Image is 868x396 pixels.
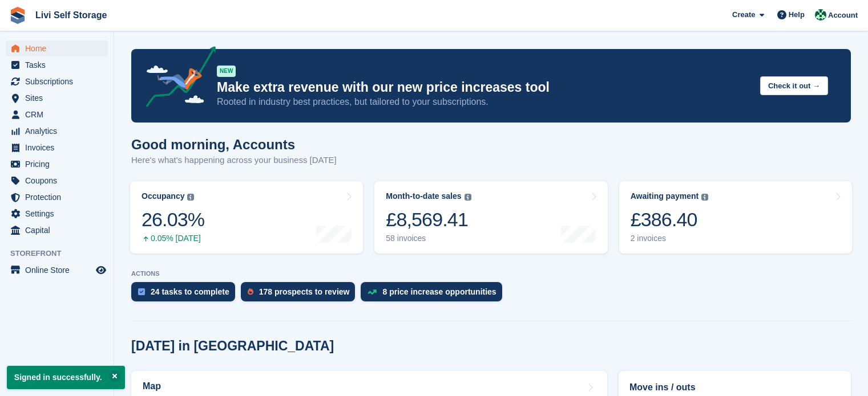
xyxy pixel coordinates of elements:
div: £386.40 [631,208,709,231]
p: ACTIONS [131,270,851,277]
img: task-75834270c22a3079a89374b754ae025e5fb1db73e45f91037f5363f120a921f8.svg [138,288,145,295]
a: Preview store [94,263,108,277]
span: CRM [25,107,94,123]
span: Pricing [25,156,94,172]
a: Awaiting payment £386.40 2 invoices [619,181,852,254]
a: menu [6,156,108,172]
img: stora-icon-8386f47178a22dfd0bd8f6a31ec36ba5ce8667c1dd55bd0f319d3a0aa187defe.svg [9,7,26,24]
p: Rooted in industry best practices, but tailored to your subscriptions. [217,96,751,108]
div: Month-to-date sales [386,191,461,201]
a: menu [6,57,108,73]
a: menu [6,40,108,56]
a: menu [6,262,108,278]
div: Awaiting payment [631,191,699,201]
a: menu [6,222,108,238]
div: 8 price increase opportunities [382,287,496,296]
p: Signed in successfully. [7,366,125,389]
span: Tasks [25,57,94,73]
a: Month-to-date sales £8,569.41 58 invoices [374,181,607,254]
a: Livi Self Storage [31,6,111,25]
div: 178 prospects to review [259,287,350,296]
div: 24 tasks to complete [151,287,229,296]
p: Make extra revenue with our new price increases tool [217,79,751,96]
button: Check it out → [760,76,828,95]
div: 0.05% [DATE] [142,234,204,243]
span: Storefront [10,248,114,259]
a: menu [6,74,108,89]
a: menu [6,123,108,139]
h2: [DATE] in [GEOGRAPHIC_DATA] [131,338,334,354]
span: Subscriptions [25,74,94,89]
span: Capital [25,222,94,238]
p: Here's what's happening across your business [DATE] [131,154,337,167]
a: menu [6,206,108,222]
img: price-adjustments-announcement-icon-8257ccfd72463d97f412b2fc003d46551f7dbcb40ab6d574587a9cd5c0d94... [136,46,216,111]
div: £8,569.41 [386,208,471,231]
div: 2 invoices [631,234,709,243]
span: Analytics [25,123,94,139]
span: Account [828,10,858,21]
div: 26.03% [142,208,204,231]
a: menu [6,90,108,106]
img: icon-info-grey-7440780725fd019a000dd9b08b2336e03edf1995a4989e88bcd33f0948082b44.svg [465,194,471,201]
span: Protection [25,189,94,205]
img: icon-info-grey-7440780725fd019a000dd9b08b2336e03edf1995a4989e88bcd33f0948082b44.svg [187,194,194,201]
img: icon-info-grey-7440780725fd019a000dd9b08b2336e03edf1995a4989e88bcd33f0948082b44.svg [701,194,708,201]
h2: Move ins / outs [629,381,840,394]
span: Home [25,40,94,56]
a: 24 tasks to complete [131,282,241,307]
span: Settings [25,206,94,222]
a: menu [6,189,108,205]
span: Help [789,9,805,21]
div: NEW [217,66,236,77]
span: Sites [25,90,94,106]
img: prospect-51fa495bee0391a8d652442698ab0144808aea92771e9ea1ae160a38d050c398.svg [248,288,253,295]
span: Create [732,9,755,21]
img: price_increase_opportunities-93ffe204e8149a01c8c9dc8f82e8f89637d9d84a8eef4429ea346261dce0b2c0.svg [368,289,377,295]
a: 8 price increase opportunities [361,282,507,307]
div: Occupancy [142,191,184,201]
a: 178 prospects to review [241,282,361,307]
h2: Map [143,381,161,391]
h1: Good morning, Accounts [131,137,337,152]
a: menu [6,107,108,123]
a: menu [6,173,108,189]
span: Online Store [25,262,94,278]
span: Coupons [25,173,94,189]
img: Accounts [815,9,826,21]
span: Invoices [25,140,94,156]
a: menu [6,140,108,156]
div: 58 invoices [386,234,471,243]
a: Occupancy 26.03% 0.05% [DATE] [130,181,363,254]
